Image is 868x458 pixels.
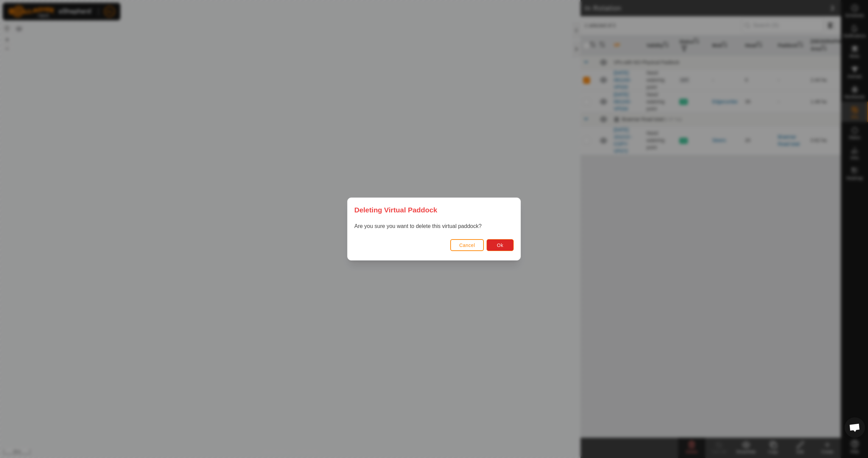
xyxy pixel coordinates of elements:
[487,239,514,251] button: Ok
[354,205,437,215] span: Deleting Virtual Paddock
[354,222,514,230] p: Are you sure you want to delete this virtual paddock?
[450,239,484,251] button: Cancel
[459,243,475,248] span: Cancel
[845,417,865,438] div: Open chat
[497,243,504,248] span: Ok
